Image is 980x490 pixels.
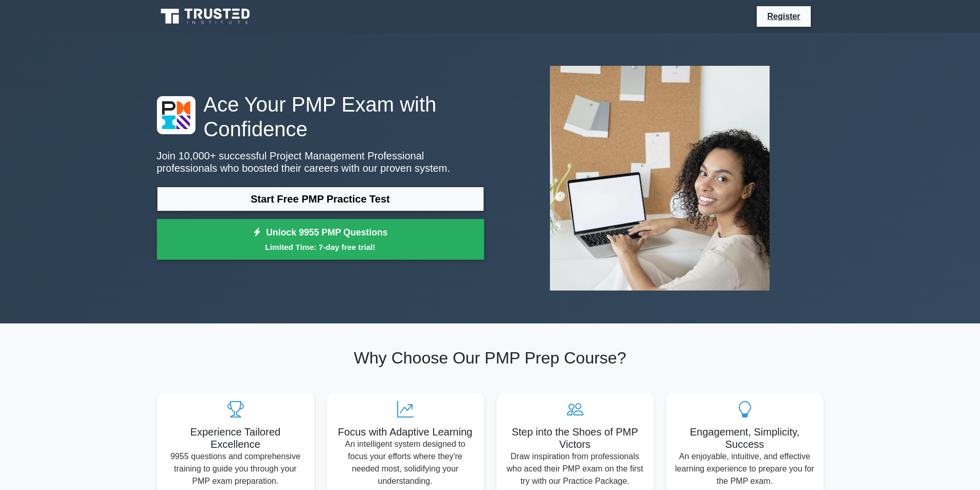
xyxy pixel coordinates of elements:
[505,426,646,450] h5: Step into the Shoes of PMP Victors
[170,241,471,253] small: Limited Time: 7-day free trial!
[157,187,484,211] a: Start Free PMP Practice Test
[761,10,806,23] a: Register
[505,450,646,487] p: Draw inspiration from professionals who aced their PMP exam on the first try with our Practice Pa...
[157,219,484,260] a: Unlock 9955 PMP QuestionsLimited Time: 7-day free trial!
[157,92,484,141] h1: Ace Your PMP Exam with Confidence
[157,150,484,174] p: Join 10,000+ successful Project Management Professional professionals who boosted their careers w...
[674,426,815,450] h5: Engagement, Simplicity, Success
[335,438,476,487] p: An intelligent system designed to focus your efforts where they're needed most, solidifying your ...
[335,426,476,438] h5: Focus with Adaptive Learning
[165,426,306,450] h5: Experience Tailored Excellence
[165,450,306,487] p: 9955 questions and comprehensive training to guide you through your PMP exam preparation.
[157,348,824,368] h2: Why Choose Our PMP Prep Course?
[674,450,815,487] p: An enjoyable, intuitive, and effective learning experience to prepare you for the PMP exam.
